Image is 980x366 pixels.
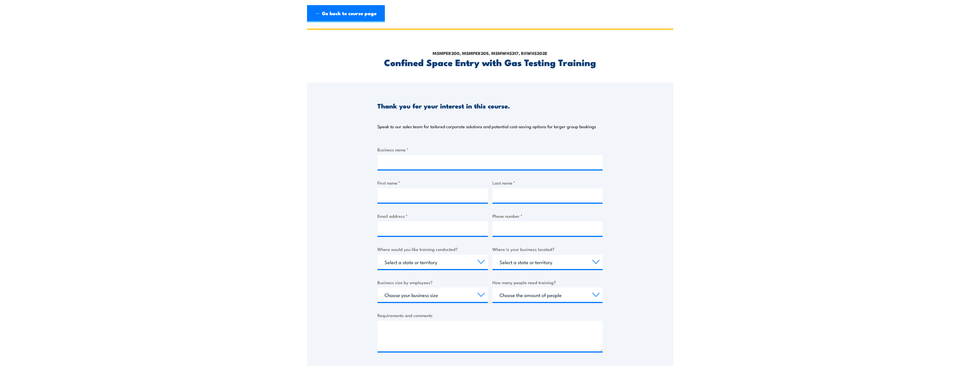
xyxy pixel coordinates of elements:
label: Business size by employees? [377,279,488,286]
label: How many people need training? [492,279,603,286]
label: Business name [377,146,603,153]
label: Requirements and comments [377,312,603,318]
p: MSMPER200, MSMPER205, MSMWHS217, RIIWHS202E [377,50,603,56]
h2: Confined Space Entry with Gas Testing Training [377,58,603,66]
a: ← Go back to course page [307,5,385,22]
label: Where would you like training conducted? [377,246,488,252]
label: Last name [492,179,603,186]
h3: Thank you for your interest in this course. [377,102,510,109]
p: Speak to our sales team for tailored corporate solutions and potential cost-saving options for la... [377,124,596,129]
label: First name [377,179,488,186]
label: Phone number [492,213,603,219]
label: Where is your business located? [492,246,603,252]
label: Email address [377,213,488,219]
